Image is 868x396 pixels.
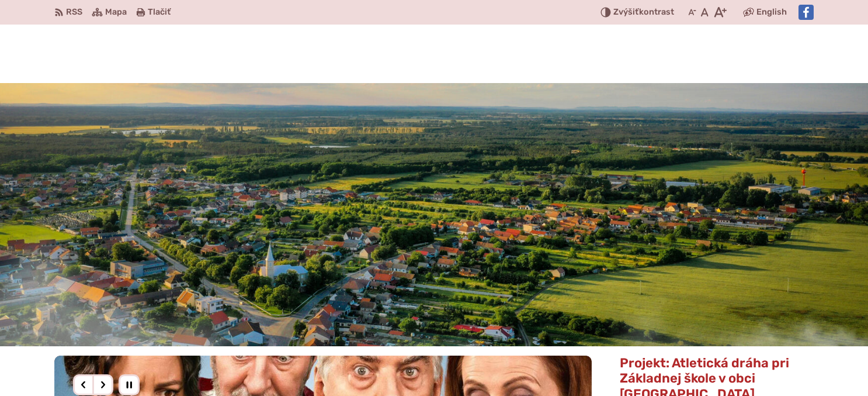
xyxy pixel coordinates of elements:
div: Pozastaviť pohyb slajdera [119,374,140,395]
span: Zvýšiť [613,7,639,17]
span: Tlačiť [148,8,171,18]
span: English [756,5,787,19]
img: Prejsť na Facebook stránku [798,5,814,20]
span: kontrast [613,8,674,18]
span: Mapa [105,5,127,19]
div: Predošlý slajd [73,374,94,395]
div: Nasledujúci slajd [92,374,113,395]
span: RSS [66,5,82,19]
a: English [754,5,789,19]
